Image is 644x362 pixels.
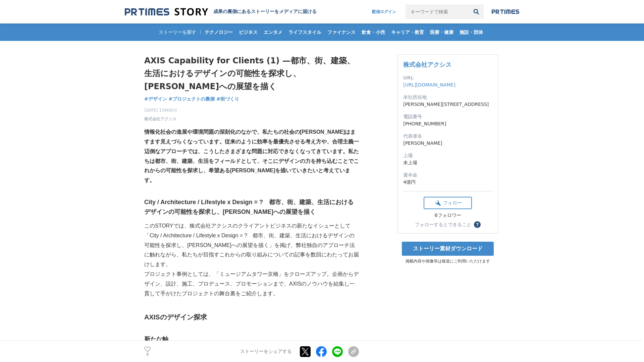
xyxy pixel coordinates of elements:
[144,96,167,103] a: #デザイン
[403,159,492,166] dd: 未上場
[202,29,235,35] span: テクノロジー
[125,7,208,16] img: 成果の裏側にあるストーリーをメディアに届ける
[457,23,486,41] a: 施設・団体
[202,23,235,41] a: テクノロジー
[359,23,388,41] a: 飲食・小売
[144,221,359,269] p: このSTORYでは、株式会社アクシスのクライアントビジネスの新たなイシューとして「City / Architecture / Lifestyle x Design = ? 都市、街、建築、生活に...
[144,197,359,217] h3: City / Architecture / Lifestyle x Design = ? 都市、街、建築、生活におけるデザインの可能性を探求し、[PERSON_NAME]への展望を描く
[403,172,492,179] dt: 資本金
[144,269,359,298] p: プロジェクト事例としては、「ミュージアムタワー京橋」をクローズアップ。企画からデザイン、設計、施工、プロデュース、プロモーションまで、AXISのノウハウを結集し一貫して手がけたプロジェクトの舞台...
[261,29,285,35] span: エンタメ
[424,213,472,219] div: 6フォロワー
[469,4,484,19] button: 検索
[403,113,492,120] dt: 電話番号
[216,96,239,102] span: #街づくり
[457,29,486,35] span: 施設・団体
[144,129,359,183] strong: 情報化社会の進展や環境問題の深刻化のなかで、私たちの社会の[PERSON_NAME]はますます見えづらくなっています。従来のように効率を最優先させる考え方や、合理主義一辺倒なアプローチでは、こう...
[240,349,292,355] p: ストーリーをシェアする
[169,96,215,102] span: #プロジェクトの裏側
[403,133,492,140] dt: 代表者名
[144,107,177,113] span: [DATE] 15時00分
[403,61,451,68] a: 株式会社アクシス
[325,23,358,41] a: ファイナンス
[415,222,471,227] div: フォローするとできること
[144,96,167,102] span: #デザイン
[427,23,456,41] a: 医療・健康
[144,116,176,122] a: 株式会社アクシス
[406,4,469,19] input: キーワードで検索
[286,29,324,35] span: ライフスタイル
[424,197,472,209] button: フォロー
[403,140,492,147] dd: [PERSON_NAME]
[144,335,359,344] h3: 新たな軸
[403,74,492,81] dt: URL
[403,179,492,186] dd: 4億円
[397,258,498,264] p: 掲載内容や画像等は報道にご利用いただけます
[144,353,151,356] p: 0
[286,23,324,41] a: ライフスタイル
[169,96,215,103] a: #プロジェクトの裏側
[144,54,359,93] h1: AXIS Capability for Clients (1) —都市、街、建築、生活におけるデザインの可能性を探求し、[PERSON_NAME]への展望を描く
[236,29,260,35] span: ビジネス
[365,4,403,19] a: 配信ログイン
[403,120,492,127] dd: [PHONE_NUMBER]
[474,221,481,228] button: ？
[144,312,359,322] h2: AXISのデザイン探求
[403,152,492,159] dt: 上場
[216,96,239,103] a: #街づくり
[388,23,427,41] a: キャリア・教育
[402,242,494,256] a: ストーリー素材ダウンロード
[213,9,317,15] h2: 成果の裏側にあるストーリーをメディアに届ける
[475,222,480,227] span: ？
[403,94,492,101] dt: 本社所在地
[403,82,455,87] a: [URL][DOMAIN_NAME]
[388,29,427,35] span: キャリア・教育
[492,9,519,14] img: prtimes
[125,7,317,16] a: 成果の裏側にあるストーリーをメディアに届ける 成果の裏側にあるストーリーをメディアに届ける
[359,29,388,35] span: 飲食・小売
[261,23,285,41] a: エンタメ
[236,23,260,41] a: ビジネス
[403,101,492,108] dd: [PERSON_NAME][STREET_ADDRESS]
[325,29,358,35] span: ファイナンス
[427,29,456,35] span: 医療・健康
